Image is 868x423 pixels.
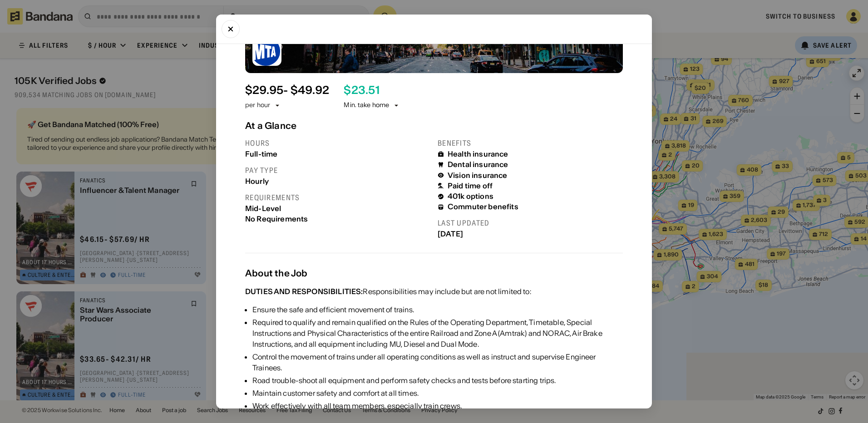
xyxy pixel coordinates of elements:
img: MTA logo [252,37,281,66]
div: Health insurance [448,150,508,158]
div: Maintain customer safety and comfort at all times. [252,388,623,398]
div: per hour [245,101,270,110]
div: $ 29.95 - $49.92 [245,84,329,97]
div: Dental insurance [448,160,508,169]
div: $ 23.51 [344,84,379,97]
div: Min. take home [344,101,400,110]
div: Pay type [245,166,430,175]
div: Required to qualify and remain qualified on the Rules of the Operating Department, Timetable, Spe... [252,317,623,349]
div: Road trouble-shoot all equipment and perform safety checks and tests before starting trips. [252,375,623,386]
div: No Requirements [245,215,430,223]
div: 401k options [448,192,493,201]
div: Requirements [245,193,430,202]
div: Full-time [245,150,430,158]
button: Close [222,20,240,38]
div: Commuter benefits [448,202,518,211]
div: DUTIES AND RESPONSIBILITIES: [245,287,363,296]
div: Responsibilities may include but are not limited to: [245,286,531,297]
div: About the Job [245,268,623,279]
div: [DATE] [438,230,623,238]
div: Paid time off [448,182,493,190]
div: Vision insurance [448,171,508,180]
div: Last updated [438,218,623,228]
div: Mid-Level [245,204,430,213]
div: Work effectively with all team members, especially train crews. [252,400,623,411]
div: Benefits [438,138,623,148]
div: Ensure the safe and efficient movement of trains. [252,304,623,315]
div: At a Glance [245,120,623,131]
div: Control the movement of trains under all operating conditions as well as instruct and supervise E... [252,351,623,373]
div: Hours [245,138,430,148]
div: Hourly [245,177,430,186]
